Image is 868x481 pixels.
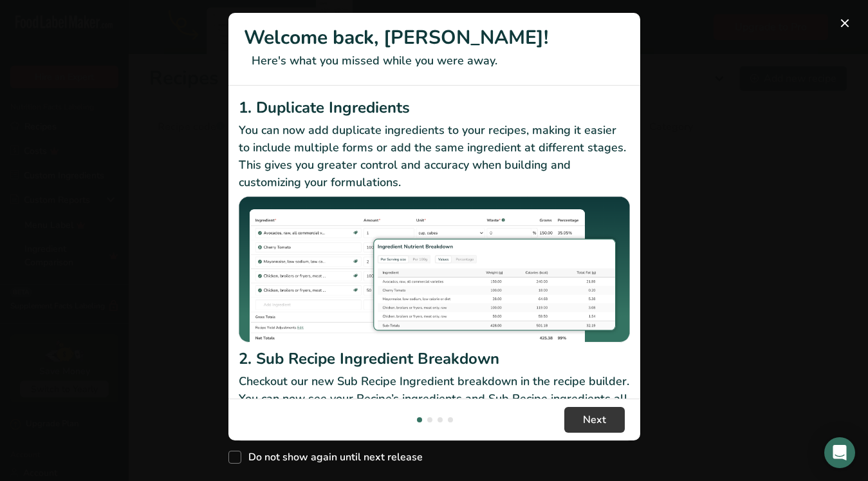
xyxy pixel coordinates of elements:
[244,52,625,70] p: Here's what you missed while you were away.
[564,407,625,433] button: Next
[239,347,630,370] h2: 2. Sub Recipe Ingredient Breakdown
[239,96,630,119] h2: 1. Duplicate Ingredients
[239,373,630,425] p: Checkout our new Sub Recipe Ingredient breakdown in the recipe builder. You can now see your Reci...
[244,23,625,52] h1: Welcome back, [PERSON_NAME]!
[239,122,630,191] p: You can now add duplicate ingredients to your recipes, making it easier to include multiple forms...
[824,437,855,468] div: Open Intercom Messenger
[241,451,423,464] span: Do not show again until next release
[583,412,606,428] span: Next
[239,196,630,343] img: Duplicate Ingredients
